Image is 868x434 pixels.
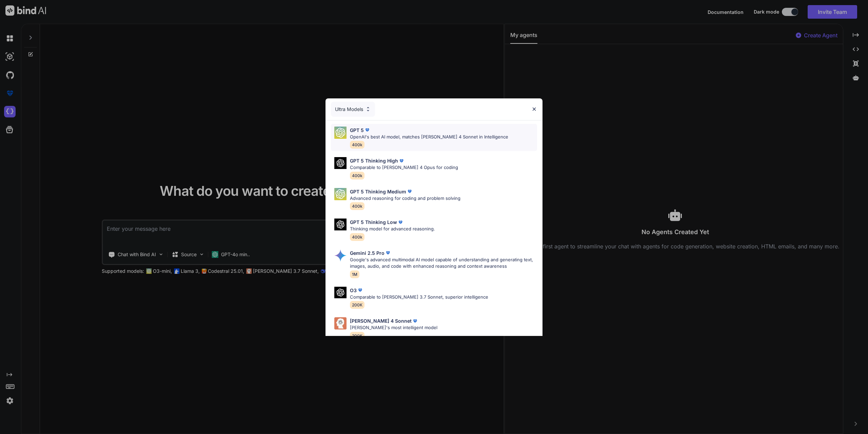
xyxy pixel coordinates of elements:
img: Pick Models [334,157,347,169]
img: Pick Models [365,106,371,112]
span: 400k [350,202,364,210]
p: [PERSON_NAME]'s most intelligent model [350,324,437,331]
p: Advanced reasoning for coding and problem solving [350,195,460,202]
img: premium [384,249,391,256]
img: premium [398,157,405,164]
p: [PERSON_NAME] 4 Sonnet [350,317,412,324]
div: Ultra Models [331,102,375,117]
p: Thinking model for advanced reasoning. [350,226,435,232]
span: 1M [350,270,359,278]
p: GPT 5 Thinking Medium [350,188,406,195]
img: Pick Models [334,127,347,139]
img: premium [357,287,363,294]
p: Gemini 2.5 Pro [350,249,384,257]
span: 400k [350,233,364,241]
img: premium [364,127,371,133]
span: 400k [350,141,364,149]
p: O3 [350,287,357,294]
p: GPT 5 Thinking Low [350,219,397,226]
p: GPT 5 [350,127,364,134]
img: Pick Models [334,317,347,329]
img: premium [397,219,404,226]
img: premium [406,188,413,195]
span: 400k [350,172,364,180]
p: Google's advanced multimodal AI model capable of understanding and generating text, images, audio... [350,257,537,270]
p: Comparable to [PERSON_NAME] 4 Opus for coding [350,164,458,171]
img: premium [412,318,418,324]
img: Pick Models [334,188,347,200]
img: close [531,106,537,112]
p: GPT 5 Thinking High [350,157,398,164]
img: Pick Models [334,287,347,299]
p: Comparable to [PERSON_NAME] 3.7 Sonnet, superior intelligence [350,294,488,301]
span: 200K [350,332,364,340]
img: Pick Models [334,249,347,262]
img: Pick Models [334,219,347,230]
p: OpenAI's best AI model, matches [PERSON_NAME] 4 Sonnet in Intelligence [350,134,508,140]
span: 200K [350,301,364,309]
